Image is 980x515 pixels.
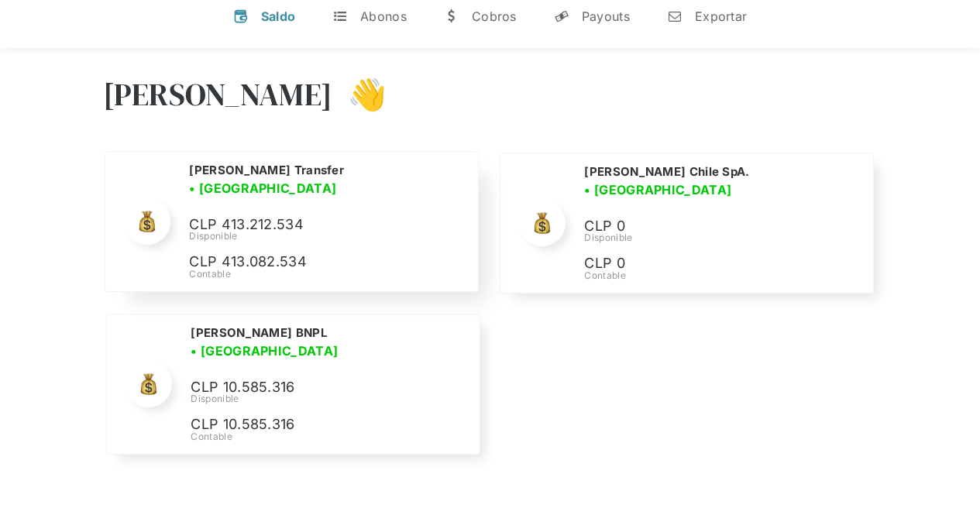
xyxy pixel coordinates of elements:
[582,9,630,24] div: Payouts
[332,75,387,114] h3: 👋
[261,9,296,24] div: Saldo
[103,75,333,114] h3: [PERSON_NAME]
[233,9,249,24] div: v
[554,9,569,24] div: y
[584,269,854,283] div: Contable
[191,376,423,399] p: CLP 10.585.316
[444,9,459,24] div: w
[332,9,348,24] div: t
[189,163,344,178] h2: [PERSON_NAME] Transfer
[584,231,854,245] div: Disponible
[189,229,459,243] div: Disponible
[584,164,749,180] h2: [PERSON_NAME] Chile SpA.
[191,414,423,436] p: CLP 10.585.316
[667,9,683,24] div: n
[360,9,407,24] div: Abonos
[189,251,421,273] p: CLP 413.082.534
[189,267,459,281] div: Contable
[189,179,336,197] h3: • [GEOGRAPHIC_DATA]
[472,9,517,24] div: Cobros
[695,9,747,24] div: Exportar
[584,180,731,199] h3: • [GEOGRAPHIC_DATA]
[584,252,817,275] p: CLP 0
[189,214,421,236] p: CLP 413.212.534
[191,430,460,444] div: Contable
[191,392,460,406] div: Disponible
[191,325,326,341] h2: [PERSON_NAME] BNPL
[584,215,817,238] p: CLP 0
[191,342,338,360] h3: • [GEOGRAPHIC_DATA]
